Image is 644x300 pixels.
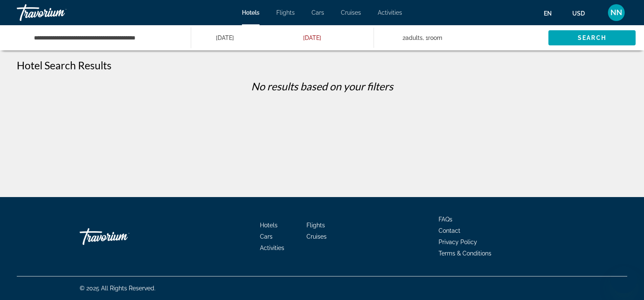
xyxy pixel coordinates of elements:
span: NN [610,8,622,17]
button: Check-in date: Sep 28, 2025 Check-out date: Oct 2, 2025 [191,25,374,50]
a: Travorium [80,224,164,249]
a: Hotels [260,222,278,229]
iframe: Кнопка запуска окна обмена сообщениями [610,266,637,293]
a: Cars [260,233,273,240]
a: Cruises [341,9,361,16]
span: Adults [405,34,423,41]
span: en [544,10,552,17]
a: Activities [260,245,284,251]
button: Change currency [572,7,593,19]
button: Search [548,30,636,45]
a: FAQs [439,216,452,223]
span: , 1 [423,32,442,44]
span: Room [428,34,442,41]
span: 2 [402,32,423,44]
a: Flights [276,9,295,16]
button: Change language [544,7,560,19]
span: © 2025 All Rights Reserved. [80,285,156,292]
a: Privacy Policy [439,239,477,245]
a: Cruises [306,233,327,240]
span: Search [578,34,606,41]
a: Flights [306,222,325,229]
p: No results based on your filters [13,80,631,92]
a: Cars [312,9,324,16]
button: User Menu [605,4,627,21]
a: Activities [378,9,402,16]
button: Travelers: 2 adults, 0 children [374,25,548,50]
span: USD [572,10,585,17]
a: Terms & Conditions [439,250,491,257]
a: Travorium [17,2,101,24]
a: Hotels [242,9,260,16]
h1: Hotel Search Results [17,59,112,71]
a: Contact [439,227,460,234]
